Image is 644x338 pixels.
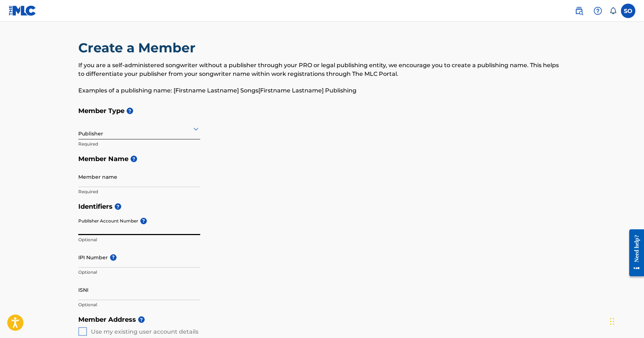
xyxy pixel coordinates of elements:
span: ? [127,108,133,114]
p: Required [78,188,200,195]
img: MLC Logo [9,5,36,16]
div: Notifications [609,7,617,14]
p: Optional [78,269,200,276]
a: Public Search [572,4,586,18]
p: Optional [78,302,200,308]
div: Drag [610,311,614,332]
span: ? [140,218,147,224]
span: ? [110,254,117,261]
h5: Member Name [78,151,566,167]
h2: Create a Member [78,40,199,56]
div: User Menu [621,4,635,18]
span: ? [115,203,121,210]
p: Optional [78,237,200,243]
h5: Member Type [78,103,566,119]
h5: Identifiers [78,199,566,214]
iframe: Resource Center [624,224,644,282]
img: search [575,6,583,15]
p: If you are a self-administered songwriter without a publisher through your PRO or legal publishin... [78,61,566,78]
div: Help [591,4,605,18]
p: Examples of a publishing name: [Firstname Lastname] Songs[Firstname Lastname] Publishing [78,86,566,95]
p: Required [78,141,200,147]
div: Publisher [78,120,200,138]
h5: Member Address [78,312,566,328]
span: ? [131,156,137,162]
img: help [593,6,602,15]
span: ? [138,316,145,323]
iframe: Chat Widget [608,303,644,338]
